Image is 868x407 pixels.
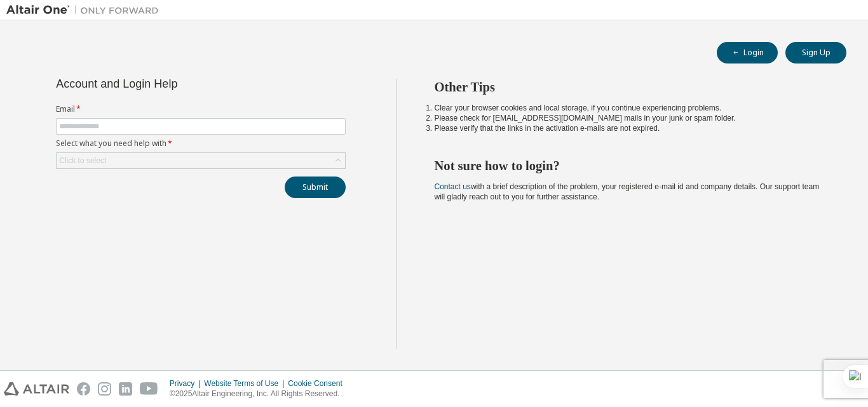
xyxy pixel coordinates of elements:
span: with a brief description of the problem, your registered e-mail id and company details. Our suppo... [435,182,820,201]
label: Select what you need help with [56,138,346,149]
button: Login [717,42,778,63]
img: instagram.svg [98,382,111,396]
div: Website Terms of Use [204,378,288,389]
h2: Other Tips [435,79,824,95]
div: Account and Login Help [56,79,288,89]
img: altair_logo.svg [4,382,69,396]
img: linkedin.svg [119,382,132,396]
img: facebook.svg [77,382,90,396]
label: Email [56,104,346,114]
li: Please verify that the links in the activation e-mails are not expired. [435,123,824,133]
li: Please check for [EMAIL_ADDRESS][DOMAIN_NAME] mails in your junk or spam folder. [435,113,824,123]
img: youtube.svg [140,382,158,396]
button: Submit [285,177,346,198]
img: Altair One [6,4,165,17]
h2: Not sure how to login? [435,157,824,174]
div: Privacy [170,378,204,389]
a: Contact us [435,182,471,191]
button: Sign Up [785,42,846,63]
li: Clear your browser cookies and local storage, if you continue experiencing problems. [435,103,824,113]
div: Click to select [59,156,106,166]
div: Click to select [57,153,345,168]
p: © 2025 Altair Engineering, Inc. All Rights Reserved. [170,389,350,399]
div: Cookie Consent [288,378,349,389]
